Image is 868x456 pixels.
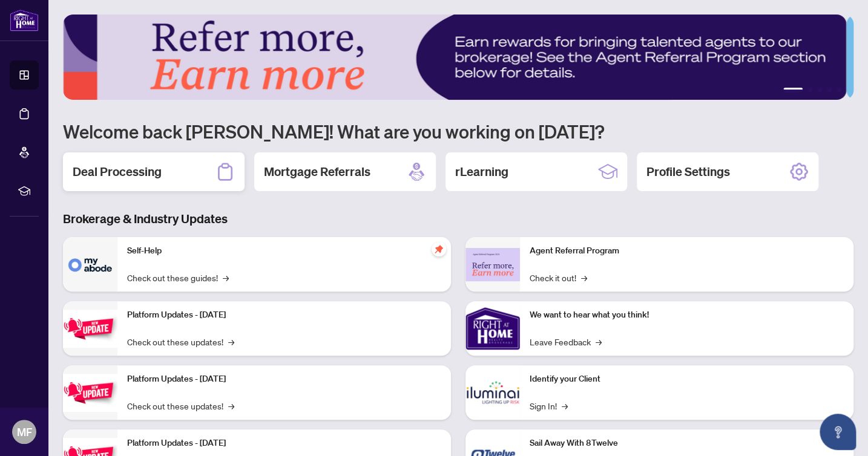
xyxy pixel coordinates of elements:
[530,437,844,450] p: Sail Away With 8Twelve
[127,437,441,450] p: Platform Updates - [DATE]
[127,373,441,386] p: Platform Updates - [DATE]
[820,414,856,450] button: Open asap
[530,244,844,258] p: Agent Referral Program
[530,271,587,284] a: Check it out!→
[827,88,832,93] button: 4
[228,335,234,348] span: →
[530,335,602,348] a: Leave Feedback→
[530,399,568,412] a: Sign In!→
[10,9,39,31] img: logo
[127,244,441,258] p: Self-Help
[646,163,730,180] h2: Profile Settings
[465,365,520,420] img: Identify your Client
[581,271,587,284] span: →
[807,88,812,93] button: 2
[530,308,844,322] p: We want to hear what you think!
[562,399,568,412] span: →
[783,88,803,93] button: 1
[432,242,446,256] span: pushpin
[63,210,853,227] h3: Brokerage & Industry Updates
[127,308,441,322] p: Platform Updates - [DATE]
[223,271,229,284] span: →
[63,237,117,292] img: Self-Help
[73,163,162,180] h2: Deal Processing
[530,373,844,386] p: Identify your Client
[465,248,520,281] img: Agent Referral Program
[127,271,229,284] a: Check out these guides!→
[817,88,822,93] button: 3
[455,163,508,180] h2: rLearning
[63,374,117,412] img: Platform Updates - July 8, 2025
[228,399,234,412] span: →
[127,335,234,348] a: Check out these updates!→
[17,423,32,440] span: MF
[837,88,841,93] button: 5
[596,335,602,348] span: →
[264,163,370,180] h2: Mortgage Referrals
[63,310,117,348] img: Platform Updates - July 21, 2025
[63,120,853,143] h1: Welcome back [PERSON_NAME]! What are you working on [DATE]?
[63,15,846,100] img: Slide 0
[465,301,520,356] img: We want to hear what you think!
[127,399,234,412] a: Check out these updates!→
